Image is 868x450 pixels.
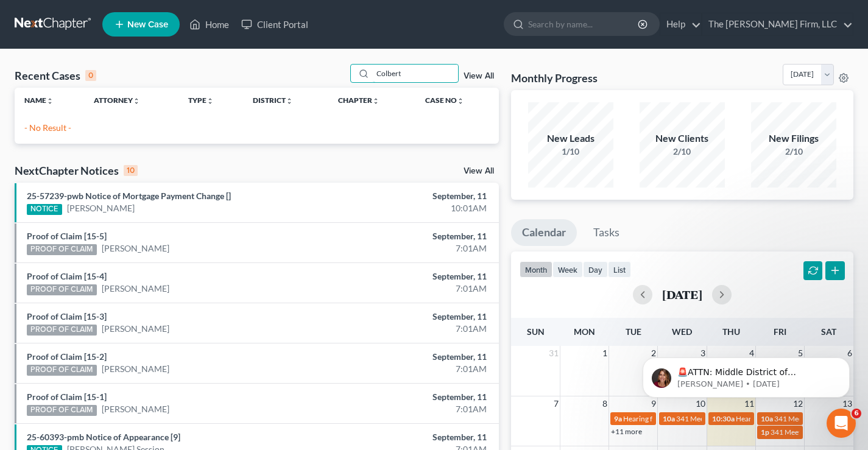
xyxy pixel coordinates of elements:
a: Client Portal [235,13,314,35]
div: New Clients [640,132,725,146]
div: New Leads [528,132,613,146]
a: The [PERSON_NAME] Firm, LLC [702,13,853,35]
div: PROOF OF CLAIM [27,284,97,295]
div: September, 11 [342,190,487,202]
a: [PERSON_NAME] [102,283,169,295]
div: September, 11 [342,351,487,363]
a: [PERSON_NAME] [102,403,169,415]
span: Sun [527,326,545,337]
a: [PERSON_NAME] [67,202,135,214]
div: New Filings [751,132,836,146]
div: NextChapter Notices [15,163,138,178]
i: unfold_more [206,97,214,105]
div: PROOF OF CLAIM [27,405,97,416]
div: 2/10 [640,146,725,158]
div: 10 [124,165,138,176]
a: +11 more [611,427,642,436]
span: Thu [722,326,740,337]
div: 7:01AM [342,403,487,415]
button: list [608,261,631,278]
input: Search by name... [528,13,640,35]
div: 2/10 [751,146,836,158]
div: PROOF OF CLAIM [27,325,97,336]
span: 341 Meeting for [PERSON_NAME] [676,414,786,423]
button: week [552,261,583,278]
span: Wed [672,326,692,337]
div: September, 11 [342,270,487,283]
i: unfold_more [133,97,140,105]
a: 25-60393-pmb Notice of Appearance [9] [27,432,180,442]
div: September, 11 [342,230,487,242]
span: 8 [601,396,609,411]
a: Attorneyunfold_more [94,96,140,105]
div: 10:01AM [342,202,487,214]
a: Calendar [511,219,577,246]
div: PROOF OF CLAIM [27,244,97,255]
a: 25-57239-pwb Notice of Mortgage Payment Change [] [27,191,231,201]
a: Case Nounfold_more [425,96,464,105]
button: day [583,261,608,278]
div: 7:01AM [342,363,487,375]
span: Hearing for [PERSON_NAME] [623,414,718,423]
a: View All [464,167,494,175]
a: Proof of Claim [15-4] [27,271,107,281]
span: 10:30a [712,414,735,423]
h2: [DATE] [662,288,702,301]
span: Mon [574,326,595,337]
span: 9a [614,414,622,423]
i: unfold_more [46,97,54,105]
div: September, 11 [342,431,487,443]
span: 10a [663,414,675,423]
div: NOTICE [27,204,62,215]
div: 7:01AM [342,283,487,295]
div: September, 11 [342,391,487,403]
a: Help [660,13,701,35]
a: [PERSON_NAME] [102,323,169,335]
iframe: Intercom notifications message [624,332,868,417]
a: Nameunfold_more [24,96,54,105]
a: Tasks [582,219,630,246]
div: 0 [85,70,96,81]
span: 10a [761,414,773,423]
iframe: Intercom live chat [827,409,856,438]
p: - No Result - [24,122,489,134]
span: 31 [548,346,560,360]
div: Recent Cases [15,68,96,83]
a: Typeunfold_more [188,96,214,105]
a: Chapterunfold_more [338,96,379,105]
span: Fri [774,326,786,337]
div: September, 11 [342,311,487,323]
a: Proof of Claim [15-1] [27,392,107,402]
i: unfold_more [457,97,464,105]
div: 7:01AM [342,323,487,335]
h3: Monthly Progress [511,71,598,85]
a: Proof of Claim [15-5] [27,231,107,241]
span: Sat [821,326,836,337]
a: View All [464,72,494,80]
a: Districtunfold_more [253,96,293,105]
span: Tue [626,326,641,337]
i: unfold_more [286,97,293,105]
span: New Case [127,20,168,29]
div: PROOF OF CLAIM [27,365,97,376]
span: Hearing for [736,414,772,423]
div: 7:01AM [342,242,487,255]
a: [PERSON_NAME] [102,242,169,255]
span: 1 [601,346,609,360]
a: Proof of Claim [15-3] [27,311,107,322]
span: 7 [552,396,560,411]
a: Proof of Claim [15-2] [27,351,107,362]
input: Search by name... [373,65,458,82]
span: 6 [852,409,861,418]
div: 1/10 [528,146,613,158]
a: [PERSON_NAME] [102,363,169,375]
a: Home [183,13,235,35]
button: month [520,261,552,278]
i: unfold_more [372,97,379,105]
span: 1p [761,427,769,437]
